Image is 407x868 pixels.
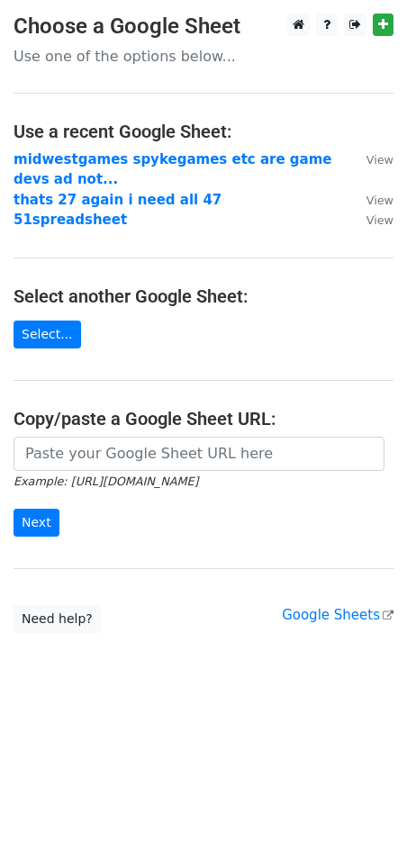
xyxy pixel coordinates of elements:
h3: Choose a Google Sheet [14,14,393,40]
a: Google Sheets [282,607,393,623]
a: midwestgames spykegames etc are game devs ad not... [14,151,332,188]
input: Next [14,509,59,537]
a: Select... [14,321,81,348]
h4: Copy/paste a Google Sheet URL: [14,408,393,429]
h4: Use a recent Google Sheet: [14,121,393,142]
p: Use one of the options below... [14,47,393,66]
a: View [348,151,393,167]
input: Paste your Google Sheet URL here [14,437,384,471]
a: thats 27 again i need all 47 [14,192,222,208]
small: View [366,194,393,207]
a: View [348,212,393,228]
a: View [348,192,393,208]
h4: Select another Google Sheet: [14,285,393,307]
small: View [366,153,393,167]
a: Need help? [14,605,101,633]
small: View [366,213,393,227]
small: Example: [URL][DOMAIN_NAME] [14,475,198,488]
a: 51spreadsheet [14,212,127,228]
